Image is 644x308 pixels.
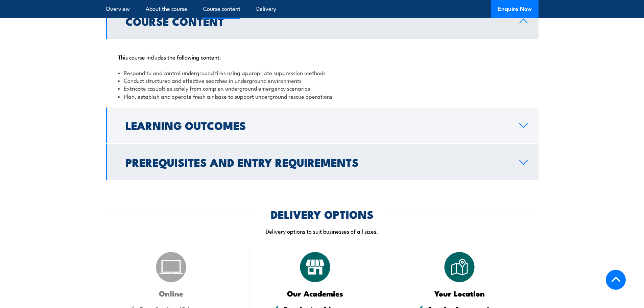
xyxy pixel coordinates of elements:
[118,84,526,92] li: Extricate casualties safely from complex underground emergency scenarios
[267,289,364,297] h3: Our Academies
[106,108,539,143] a: Learning Outcomes
[118,92,526,100] li: Plan, establish and operate fresh air base to support underground rescue operations
[106,144,539,180] a: Prerequisites and Entry Requirements
[118,69,526,76] li: Respond to and control underground fires using appropriate suppression methods
[118,76,526,84] li: Conduct structured and effective searches in underground environments
[271,209,374,219] h2: DELIVERY OPTIONS
[125,120,508,130] h2: Learning Outcomes
[123,289,220,297] h3: Online
[125,16,508,26] h2: Course Content
[106,227,539,235] p: Delivery options to suit businesses of all sizes.
[118,53,526,60] p: This course includes the following content:
[125,157,508,167] h2: Prerequisites and Entry Requirements
[106,3,539,39] a: Course Content
[411,289,508,297] h3: Your Location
